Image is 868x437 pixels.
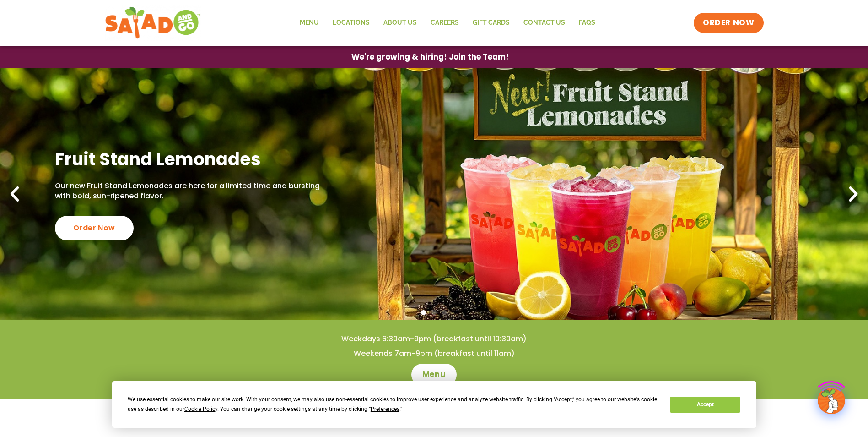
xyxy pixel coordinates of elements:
span: Preferences [371,406,399,412]
img: new-SAG-logo-768×292 [105,5,201,41]
p: Our new Fruit Stand Lemonades are here for a limited time and bursting with bold, sun-ripened fla... [55,181,323,202]
a: GIFT CARDS [466,12,517,33]
div: Order Now [55,216,134,240]
span: Go to slide 2 [431,310,437,315]
a: Menu [411,364,457,386]
div: Cookie Consent Prompt [112,381,756,428]
a: We're growing & hiring! Join the Team! [338,46,523,68]
span: ORDER NOW [703,17,754,28]
nav: Menu [293,12,602,33]
span: Go to slide 3 [442,310,447,315]
span: Menu [422,369,446,380]
a: FAQs [572,12,602,33]
a: ORDER NOW [694,13,763,33]
h2: Fruit Stand Lemonades [55,148,323,170]
span: We're growing & hiring! Join the Team! [351,53,509,61]
h4: Weekends 7am-9pm (breakfast until 11am) [18,349,850,359]
button: Accept [670,397,740,413]
a: Locations [326,12,377,33]
div: We use essential cookies to make our site work. With your consent, we may also use non-essential ... [128,395,659,414]
div: Previous slide [5,184,25,204]
h4: Weekdays 6:30am-9pm (breakfast until 10:30am) [18,334,850,344]
a: Careers [424,12,466,33]
span: Cookie Policy [184,406,217,412]
a: About Us [377,12,424,33]
div: Next slide [843,184,863,204]
span: Go to slide 1 [421,310,426,315]
a: Contact Us [517,12,572,33]
a: Menu [293,12,326,33]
